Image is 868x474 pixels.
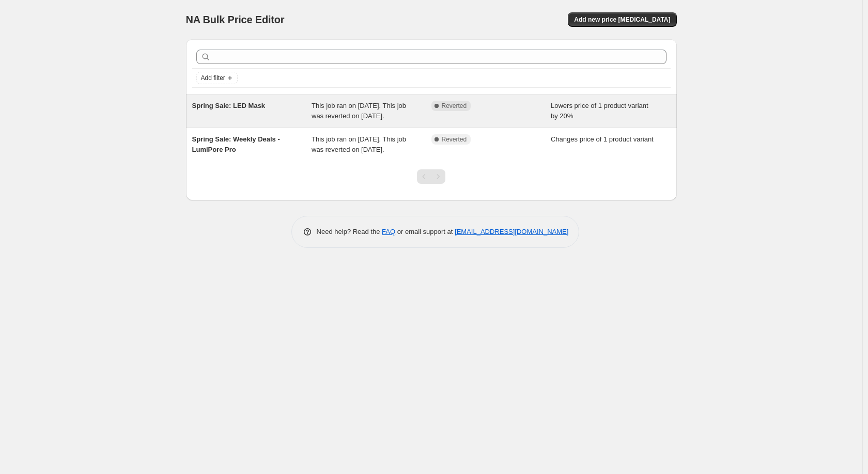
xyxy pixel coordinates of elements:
span: This job ran on [DATE]. This job was reverted on [DATE]. [312,102,406,120]
span: NA Bulk Price Editor [186,14,285,25]
span: Lowers price of 1 product variant by 20% [551,102,648,120]
span: Reverted [442,135,467,144]
button: Add new price [MEDICAL_DATA] [568,12,676,27]
span: Spring Sale: Weekly Deals - LumiPore Pro [192,135,280,153]
nav: Pagination [417,169,445,184]
a: FAQ [382,228,395,235]
span: or email support at [395,228,455,235]
a: [EMAIL_ADDRESS][DOMAIN_NAME] [455,228,568,235]
span: Reverted [442,102,467,110]
span: Need help? Read the [317,228,382,235]
span: Add new price [MEDICAL_DATA] [574,15,670,24]
span: This job ran on [DATE]. This job was reverted on [DATE]. [312,135,406,153]
span: Spring Sale: LED Mask [192,102,266,109]
span: Changes price of 1 product variant [551,135,654,143]
button: Add filter [196,72,238,84]
span: Add filter [201,74,225,82]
